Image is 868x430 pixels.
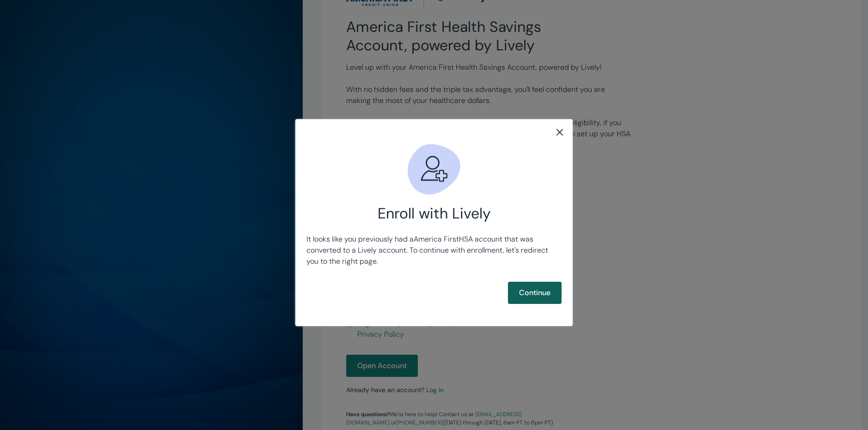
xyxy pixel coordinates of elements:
[306,204,562,223] h2: Enroll with Lively
[306,234,562,267] p: It looks like you previously had a America First HSA account that was converted to a Lively accou...
[406,141,462,197] svg: Add user icon
[554,127,565,138] svg: close
[554,127,565,138] button: close button
[508,282,562,304] button: Continue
